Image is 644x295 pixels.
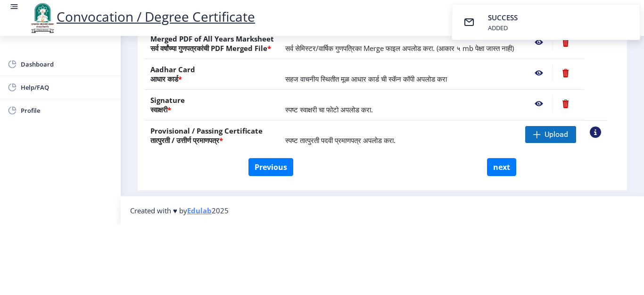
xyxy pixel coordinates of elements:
nb-action: Delete File [553,65,578,82]
span: Help/FAQ [21,82,113,93]
span: सर्व सेमिस्टर/वार्षिक गुणपत्रिका Merge फाइल अपलोड करा. (आकार ५ mb पेक्षा जास्त नाही) [285,43,514,53]
div: ADDED [488,24,520,32]
span: सहज वाचनीय स्थितीत मूळ आधार कार्ड ची स्कॅन कॉपी अपलोड करा [285,74,447,84]
nb-action: View File [525,65,553,82]
span: Profile [21,105,113,116]
nb-action: Delete File [553,95,578,112]
th: Merged PDF of All Years Marksheet सर्व वर्षांच्या गुणपत्रकांची PDF Merged File [145,28,280,59]
th: Signature स्वाक्षरी [145,90,280,120]
button: next [487,158,516,176]
th: Aadhar Card आधार कार्ड [145,59,280,90]
span: Created with ♥ by 2025 [130,206,229,215]
span: Upload [545,130,568,139]
button: Previous [248,158,293,176]
span: स्पष्ट तात्पुरती पदवी प्रमाणपत्र अपलोड करा. [285,135,396,145]
th: Provisional / Passing Certificate तात्पुरती / उत्तीर्ण प्रमाणपत्र [145,120,280,151]
a: Edulab [187,206,212,215]
span: SUCCESS [488,13,518,22]
a: Convocation / Degree Certificate [28,8,255,25]
span: Dashboard [21,59,113,70]
nb-action: View File [525,95,553,112]
nb-action: View Sample PDC [590,126,601,138]
span: स्पष्ट स्वाक्षरी चा फोटो अपलोड करा. [285,105,373,114]
img: logo [28,2,57,34]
